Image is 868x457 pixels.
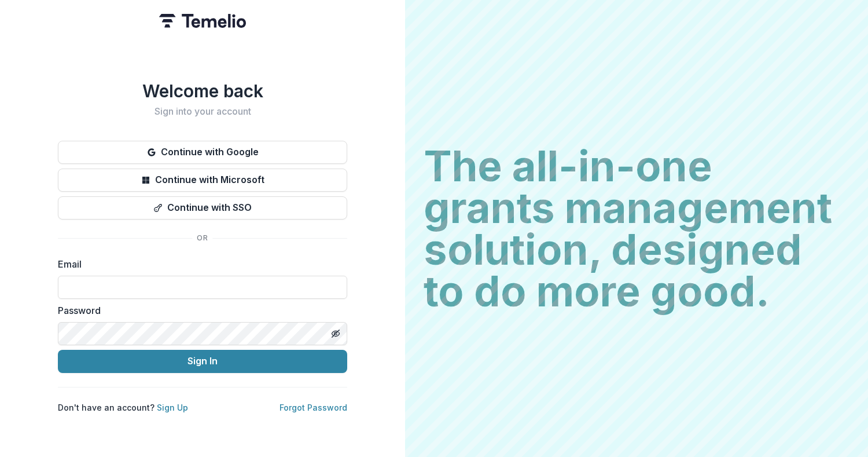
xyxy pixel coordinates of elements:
[58,106,347,117] h2: Sign into your account
[58,169,347,192] button: Continue with Microsoft
[58,304,340,317] label: Password
[58,196,347,220] button: Continue with SSO
[326,324,345,343] button: Toggle password visibility
[157,403,188,412] a: Sign Up
[279,403,347,412] a: Forgot Password
[58,350,347,373] button: Sign In
[159,14,246,28] img: Temelio
[58,401,188,414] p: Don't have an account?
[58,81,347,101] h1: Welcome back
[58,257,340,271] label: Email
[58,141,347,164] button: Continue with Google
